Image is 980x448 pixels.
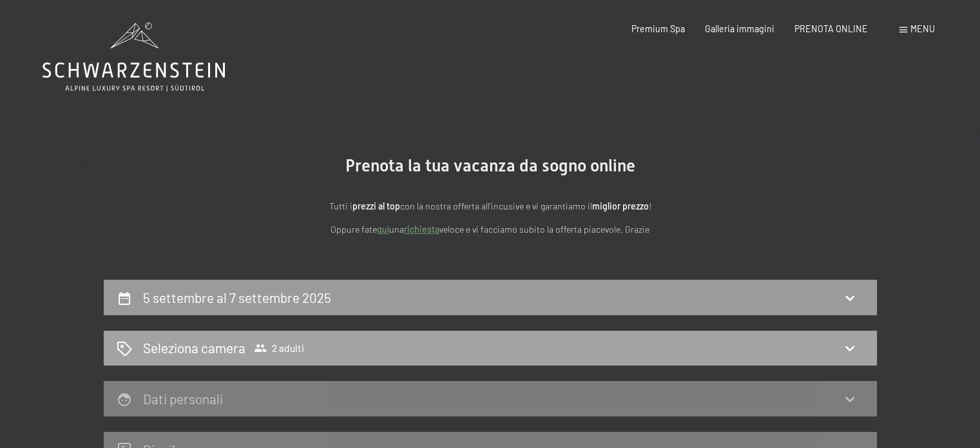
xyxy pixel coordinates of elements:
[794,23,868,34] a: PRENOTA ONLINE
[352,200,400,211] strong: prezzi al top
[631,23,685,34] a: Premium Spa
[254,342,304,355] span: 2 adulti
[705,23,774,34] a: Galleria immagini
[592,200,649,211] strong: miglior prezzo
[207,199,774,214] p: Tutti i con la nostra offerta all'incusive e vi garantiamo il !
[143,289,331,306] h2: 5 settembre al 7 settembre 2025
[143,338,245,357] h2: Seleziona camera
[910,23,935,34] span: Menu
[377,224,389,235] a: quì
[143,391,223,407] h2: Dati personali
[207,222,774,237] p: Oppure fate una veloce e vi facciamo subito la offerta piacevole. Grazie
[404,224,439,235] a: richiesta
[345,156,635,175] span: Prenota la tua vacanza da sogno online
